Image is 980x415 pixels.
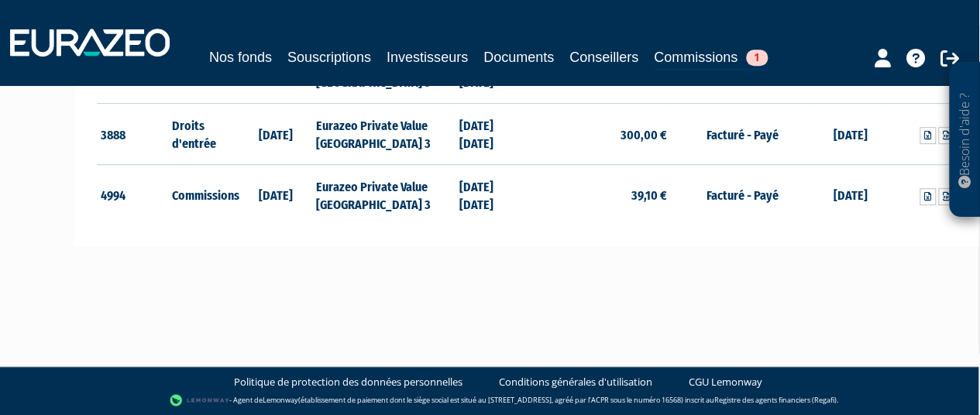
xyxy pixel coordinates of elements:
td: Facturé - Payé [671,164,814,225]
img: 1732889491-logotype_eurazeo_blanc_rvb.png [10,29,170,57]
td: Droits d'entrée [168,104,240,165]
td: Facturé - Payé [671,104,814,165]
img: logo-lemonway.png [170,393,229,408]
a: Politique de protection des données personnelles [234,375,462,389]
p: Besoin d'aide ? [956,70,974,210]
a: Souscriptions [287,46,371,68]
a: Nos fonds [209,46,272,68]
a: Commissions1 [654,46,768,70]
div: - Agent de (établissement de paiement dont le siège social est situé au [STREET_ADDRESS], agréé p... [14,393,963,408]
a: Conditions générales d'utilisation [499,375,652,389]
td: [DATE] [DATE] [456,164,528,225]
td: [DATE] [814,104,886,165]
td: 39,10 € [528,164,671,225]
td: Commissions [168,164,240,225]
td: [DATE] [DATE] [456,104,528,165]
a: Investisseurs [387,46,468,68]
td: [DATE] [240,104,312,165]
a: Conseillers [569,46,638,68]
td: 3888 [97,104,169,165]
td: [DATE] [240,164,312,225]
td: Eurazeo Private Value [GEOGRAPHIC_DATA] 3 [311,164,455,225]
a: Lemonway [263,394,298,404]
td: Eurazeo Private Value [GEOGRAPHIC_DATA] 3 [311,104,455,165]
a: CGU Lemonway [689,375,762,389]
span: 1 [746,50,768,66]
td: 300,00 € [528,104,671,165]
a: Registre des agents financiers (Regafi) [714,394,837,404]
a: Documents [483,46,554,68]
td: [DATE] [814,164,886,225]
td: 4994 [97,164,169,225]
